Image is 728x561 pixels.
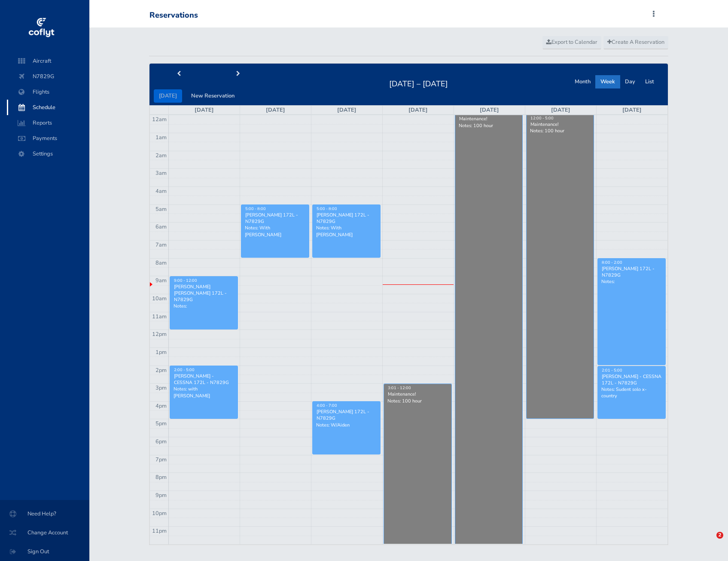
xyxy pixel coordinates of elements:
[530,128,591,134] p: Notes: 100 hour
[595,75,620,88] button: Week
[208,67,268,81] button: next
[480,106,499,114] a: [DATE]
[155,402,167,410] span: 4pm
[337,106,356,114] a: [DATE]
[186,89,240,103] button: New Reservation
[15,131,81,146] span: Payments
[603,36,668,49] a: Create A Reservation
[152,116,167,123] span: 12am
[155,438,167,445] span: 6pm
[10,525,79,540] span: Change Account
[155,384,167,392] span: 3pm
[152,313,167,320] span: 11am
[15,53,81,69] span: Aircraft
[15,115,81,131] span: Reports
[174,284,234,303] div: [PERSON_NAME] [PERSON_NAME] 172L - N7829G
[154,89,182,103] button: [DATE]
[388,385,411,390] span: 3:01 - 12:00
[601,373,662,386] div: [PERSON_NAME] - CESSNA 172L - N7829G
[716,532,723,539] span: 2
[155,348,167,356] span: 1pm
[387,398,448,404] p: Notes: 100 hour
[152,527,167,535] span: 11pm
[195,106,214,114] a: [DATE]
[15,100,81,115] span: Schedule
[15,69,81,84] span: N7829G
[408,106,428,114] a: [DATE]
[155,259,167,267] span: 8am
[546,38,597,46] span: Export to Calendar
[542,36,601,49] a: Export to Calendar
[387,391,448,397] div: Maintenance!
[152,509,167,517] span: 10pm
[155,491,167,499] span: 9pm
[459,116,519,122] div: Maintenance!
[155,277,167,284] span: 9am
[155,420,167,427] span: 5pm
[152,330,167,338] span: 12pm
[602,368,622,373] span: 2:01 - 5:00
[155,456,167,463] span: 7pm
[155,241,167,249] span: 7am
[601,386,662,399] p: Notes: Sudent solo x-country
[149,67,209,81] button: prev
[245,225,305,238] p: Notes: With [PERSON_NAME]
[316,212,377,225] div: [PERSON_NAME] 172L - N7829G
[316,225,377,238] p: Notes: With [PERSON_NAME]
[317,206,337,211] span: 5:00 - 8:00
[155,473,167,481] span: 8pm
[317,403,337,408] span: 4:00 - 7:00
[640,75,659,88] button: List
[602,260,622,265] span: 8:00 - 2:00
[601,278,662,285] p: Notes:
[316,422,377,428] p: Notes: W/Aiden
[174,278,197,283] span: 9:00 - 12:00
[245,206,266,211] span: 5:00 - 8:00
[620,75,640,88] button: Day
[155,187,167,195] span: 4am
[316,409,377,421] div: [PERSON_NAME] 172L - N7829G
[607,38,664,46] span: Create A Reservation
[530,121,591,128] div: Maintenance!
[15,146,81,162] span: Settings
[699,532,719,552] iframe: Intercom live chat
[245,212,305,225] div: [PERSON_NAME] 172L - N7829G
[155,169,167,177] span: 3am
[27,15,55,41] img: coflyt logo
[152,295,167,302] span: 10am
[174,386,234,399] p: Notes: with [PERSON_NAME]
[601,265,662,278] div: [PERSON_NAME] 172L - N7829G
[174,367,195,372] span: 2:00 - 5:00
[530,116,554,121] span: 12:00 - 5:00
[149,11,198,20] div: Reservations
[174,303,234,309] p: Notes:
[384,77,453,89] h2: [DATE] – [DATE]
[174,373,234,386] div: [PERSON_NAME] - CESSNA 172L - N7829G
[10,506,79,521] span: Need Help?
[155,366,167,374] span: 2pm
[622,106,642,114] a: [DATE]
[155,152,167,159] span: 2am
[155,205,167,213] span: 5am
[459,122,519,129] p: Notes: 100 hour
[10,544,79,559] span: Sign Out
[155,134,167,141] span: 1am
[155,223,167,231] span: 6am
[551,106,570,114] a: [DATE]
[15,84,81,100] span: Flights
[570,75,596,88] button: Month
[266,106,285,114] a: [DATE]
